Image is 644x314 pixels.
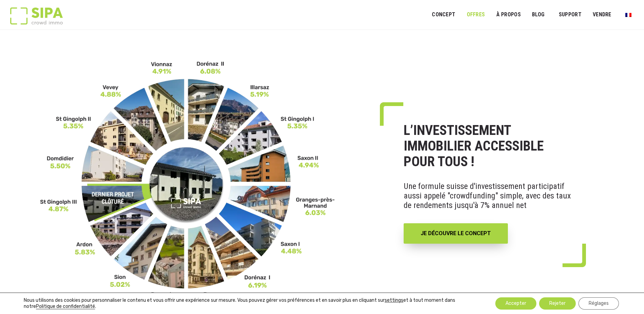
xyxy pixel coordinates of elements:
[404,176,571,215] p: Une formule suisse d'investissement participatif aussi appelé "crowdfunding" simple, avec des tau...
[432,6,634,23] nav: Menu principal
[404,223,508,244] a: JE DÉCOUVRE LE CONCEPT
[578,297,619,310] button: Réglages
[404,123,571,170] h1: L’INVESTISSEMENT IMMOBILIER ACCESSIBLE POUR TOUS !
[621,8,636,21] a: Passer à
[625,13,631,17] img: Français
[528,7,549,22] a: Blog
[36,303,95,309] a: Politique de confidentialité
[539,297,576,310] button: Rejeter
[462,7,489,22] a: OFFRES
[554,7,586,22] a: SUPPORT
[588,7,616,22] a: VENDRE
[427,7,460,22] a: Concept
[385,297,403,303] button: settings
[24,297,475,310] p: Nous utilisons des cookies pour personnaliser le contenu et vous offrir une expérience sur mesure...
[495,297,536,310] button: Accepter
[40,60,335,306] img: FR-_3__11zon
[492,7,525,22] a: À PROPOS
